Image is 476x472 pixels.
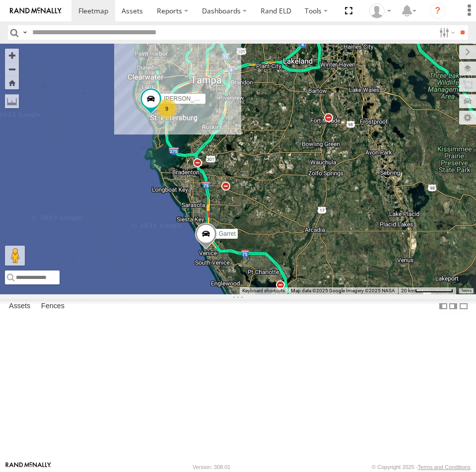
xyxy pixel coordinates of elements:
i: ? [430,3,446,19]
label: Fences [36,300,69,314]
label: Dock Summary Table to the Right [448,299,458,314]
button: Keyboard shortcuts [242,287,285,294]
div: Version: 308.01 [193,464,230,470]
a: Visit our Website [5,462,51,472]
label: Map Settings [459,111,476,125]
button: Zoom in [5,49,19,62]
label: Dock Summary Table to the Left [438,299,448,314]
button: Zoom Home [5,76,19,89]
img: rand-logo.svg [10,7,62,14]
a: Terms and Conditions [418,464,471,470]
label: Search Filter Options [435,25,457,40]
button: Map Scale: 20 km per 73 pixels [398,287,456,294]
div: Tyler Hedeen [366,3,395,18]
label: Assets [4,300,35,314]
span: 20 km [401,288,415,293]
button: Drag Pegman onto the map to open Street View [5,246,25,266]
button: Zoom out [5,62,19,76]
span: Map data ©2025 Google Imagery ©2025 NASA [291,288,395,293]
div: © Copyright 2025 - [372,464,471,470]
label: Hide Summary Table [459,299,469,314]
a: Terms (opens in new tab) [461,288,472,292]
span: [PERSON_NAME] [164,95,213,102]
span: Garret [218,231,235,238]
div: 9 [157,99,177,119]
label: Search Query [21,25,29,40]
label: Measure [5,94,19,108]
